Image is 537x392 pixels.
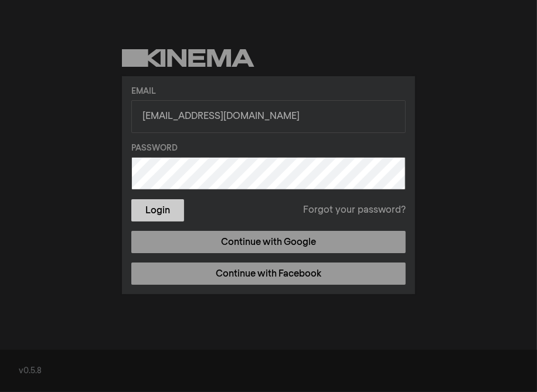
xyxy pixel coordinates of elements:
a: Continue with Facebook [131,263,406,285]
a: Forgot your password? [303,203,406,217]
a: Continue with Google [131,231,406,253]
button: Login [131,199,184,221]
label: Email [131,86,406,98]
div: v0.5.8 [19,365,518,377]
label: Password [131,142,406,155]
